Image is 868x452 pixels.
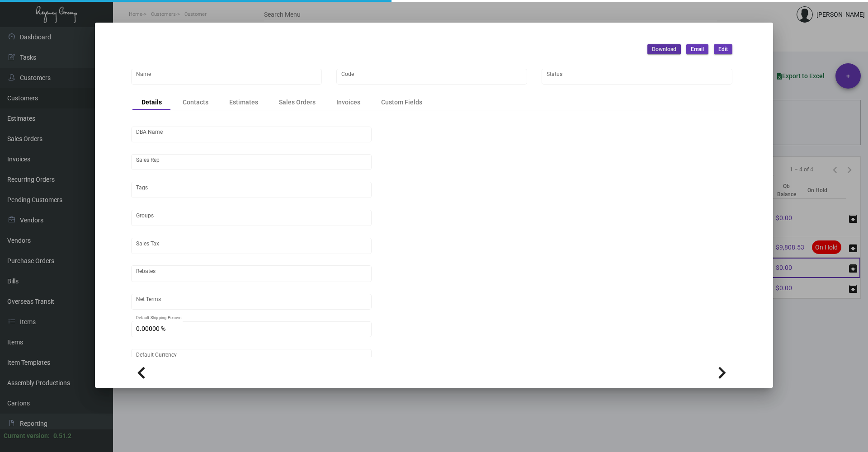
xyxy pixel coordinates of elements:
[647,44,681,54] button: Download
[4,431,50,441] div: Current version:
[336,98,360,107] div: Invoices
[53,431,71,441] div: 0.51.2
[142,98,162,107] div: Details
[714,44,732,54] button: Edit
[229,98,258,107] div: Estimates
[381,98,422,107] div: Custom Fields
[686,44,708,54] button: Email
[279,98,316,107] div: Sales Orders
[183,98,208,107] div: Contacts
[718,46,728,53] span: Edit
[691,46,704,53] span: Email
[652,46,676,53] span: Download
